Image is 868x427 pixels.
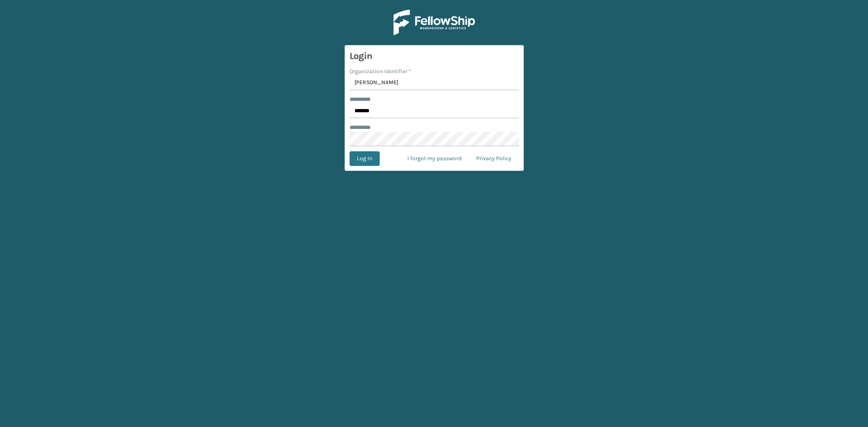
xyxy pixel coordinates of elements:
button: Log In [350,151,380,166]
img: Logo [394,10,475,35]
a: Privacy Policy [469,151,519,166]
label: Organization Identifier [350,67,411,76]
h3: Login [350,50,519,62]
a: I forgot my password [400,151,469,166]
